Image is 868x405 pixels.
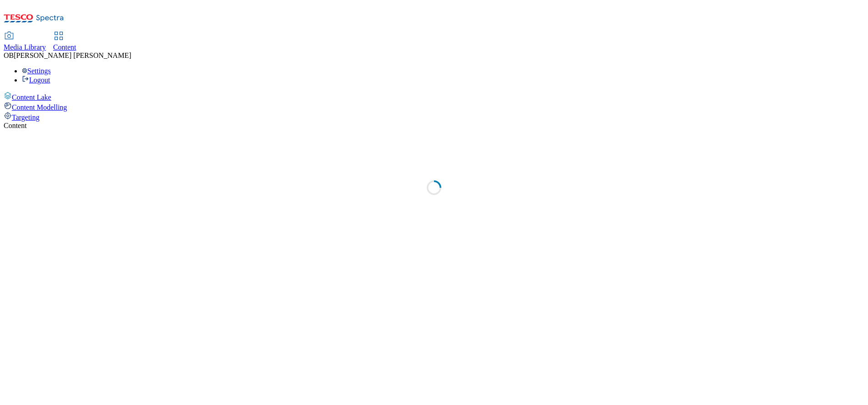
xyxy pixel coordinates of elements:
a: Content Modelling [4,102,864,112]
a: Logout [22,76,50,84]
span: OB [4,51,14,59]
a: Media Library [4,32,46,51]
span: Content Lake [12,93,51,101]
div: Content [4,122,864,130]
span: [PERSON_NAME] [PERSON_NAME] [14,51,131,59]
a: Content Lake [4,92,864,102]
a: Targeting [4,112,864,122]
a: Settings [22,67,51,75]
span: Targeting [12,113,40,121]
span: Content [53,43,76,51]
span: Content Modelling [12,103,67,111]
a: Content [53,32,76,51]
span: Media Library [4,43,46,51]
